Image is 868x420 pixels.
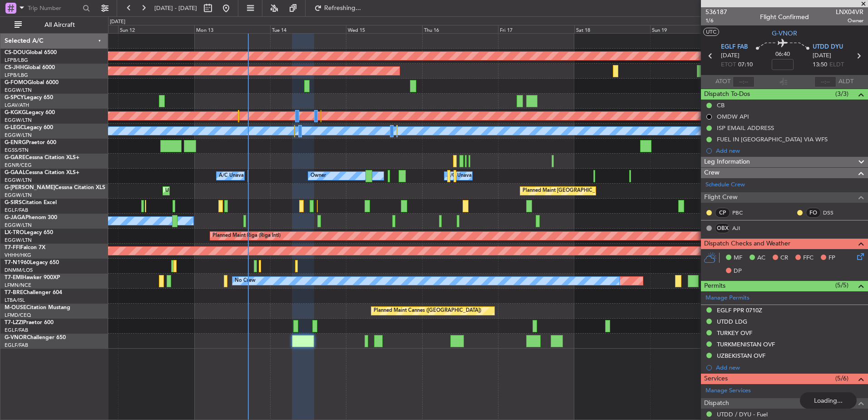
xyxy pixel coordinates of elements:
[734,267,742,276] span: DP
[5,87,32,94] a: EGGW/LTN
[5,50,57,55] a: CS-DOUGlobal 6500
[823,209,843,217] a: DSS
[5,335,27,340] span: G-VNOR
[5,80,28,85] span: G-FOMO
[835,374,848,383] span: (5/6)
[5,162,32,169] a: EGNR/CEG
[24,22,96,28] span: All Aircraft
[374,304,481,318] div: Planned Maint Cannes ([GEOGRAPHIC_DATA])
[194,25,270,33] div: Mon 13
[836,17,863,25] span: Owner
[829,60,844,70] span: ELDT
[717,135,828,143] div: FUEL IN [GEOGRAPHIC_DATA] VIA WFS
[704,157,750,167] span: Leg Information
[110,18,125,26] div: [DATE]
[5,95,24,100] span: G-SPCY
[5,200,22,205] span: G-SIRS
[836,7,863,17] span: LNX04VR
[5,320,54,325] a: T7-LZZIPraetor 600
[5,170,25,175] span: G-GAAL
[5,342,28,349] a: EGLF/FAB
[5,140,26,145] span: G-ENRG
[717,340,775,348] div: TURKMENISTAN OVF
[118,25,194,33] div: Sun 12
[760,12,809,22] div: Flight Confirmed
[5,207,28,214] a: EGLF/FAB
[5,237,32,244] a: EGGW/LTN
[5,282,31,289] a: LFMN/NCE
[717,124,774,132] div: ISP EMAIL ADDRESS
[447,169,484,183] div: A/C Unavailable
[310,1,365,15] button: Refreshing...
[734,254,742,263] span: MF
[721,60,736,70] span: ETOT
[5,65,24,70] span: CS-JHH
[717,329,752,337] div: TURKEY OVF
[5,215,25,220] span: G-JAGA
[703,28,719,36] button: UTC
[705,17,727,25] span: 1/6
[5,230,53,235] a: LX-TROLegacy 650
[5,72,28,79] a: LFPB/LBG
[704,239,790,249] span: Dispatch Checks and Weather
[212,229,281,243] div: Planned Maint Riga (Riga Intl)
[5,245,20,250] span: T7-FFI
[780,254,788,263] span: CR
[803,254,814,263] span: FFC
[813,60,827,70] span: 13:50
[5,177,32,184] a: EGGW/LTN
[704,374,728,384] span: Services
[5,275,22,280] span: T7-EMI
[5,252,31,259] a: VHHH/HKG
[757,254,765,263] span: AC
[5,110,55,115] a: G-KGKGLegacy 600
[5,297,25,304] a: LTBA/ISL
[311,169,326,183] div: Owner
[5,185,105,190] a: G-[PERSON_NAME]Cessna Citation XLS
[813,43,843,52] span: UTDD DYU
[523,184,666,198] div: Planned Maint [GEOGRAPHIC_DATA] ([GEOGRAPHIC_DATA])
[5,50,26,55] span: CS-DOU
[838,77,853,86] span: ALDT
[28,1,80,15] input: Trip Number
[715,208,730,218] div: CP
[5,222,32,229] a: EGGW/LTN
[5,125,53,130] a: G-LEGCLegacy 600
[5,245,45,250] a: T7-FFIFalcon 7X
[806,208,821,218] div: FO
[772,29,797,38] span: G-VNOR
[705,7,727,17] span: 536187
[5,290,23,295] span: T7-BRE
[5,110,26,115] span: G-KGKG
[5,57,28,64] a: LFPB/LBG
[5,155,25,160] span: G-GARE
[704,398,729,409] span: Dispatch
[835,280,848,290] span: (5/5)
[5,327,28,334] a: EGLF/FAB
[5,200,57,205] a: G-SIRSCitation Excel
[717,318,747,325] div: UTDD LDG
[5,305,70,310] a: M-OUSECitation Mustang
[715,223,730,233] div: OBX
[5,267,33,274] a: DNMM/LOS
[835,89,848,99] span: (3/3)
[10,18,99,32] button: All Aircraft
[270,25,346,33] div: Tue 14
[704,281,725,291] span: Permits
[705,386,751,395] a: Manage Services
[235,274,256,288] div: No Crew
[5,102,29,109] a: LGAV/ATH
[738,60,753,70] span: 07:10
[717,410,768,418] a: UTDD / DYU - Fuel
[5,335,66,340] a: G-VNORChallenger 650
[732,209,753,217] a: PBC
[5,170,79,175] a: G-GAALCessna Citation XLS+
[5,230,24,235] span: LX-TRO
[733,76,755,87] input: --:--
[716,364,863,371] div: Add new
[716,147,863,155] div: Add new
[5,260,59,265] a: T7-N1960Legacy 650
[704,89,750,100] span: Dispatch To-Dos
[705,294,750,303] a: Manage Permits
[5,260,30,265] span: T7-N1960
